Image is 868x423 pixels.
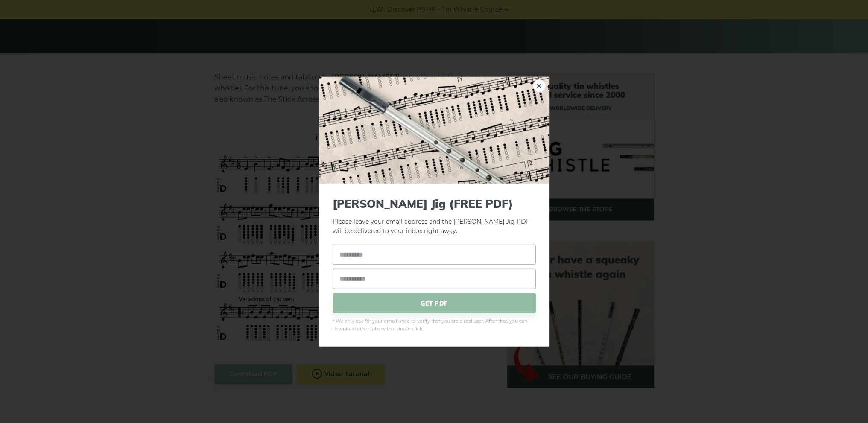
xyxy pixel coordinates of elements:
[533,79,546,92] a: ×
[333,197,536,210] span: [PERSON_NAME] Jig (FREE PDF)
[333,318,536,333] span: * We only ask for your email once to verify that you are a real user. After that, you can downloa...
[333,197,536,236] p: Please leave your email address and the [PERSON_NAME] Jig PDF will be delivered to your inbox rig...
[333,293,536,313] span: GET PDF
[319,76,549,183] img: Tin Whistle Tab Preview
